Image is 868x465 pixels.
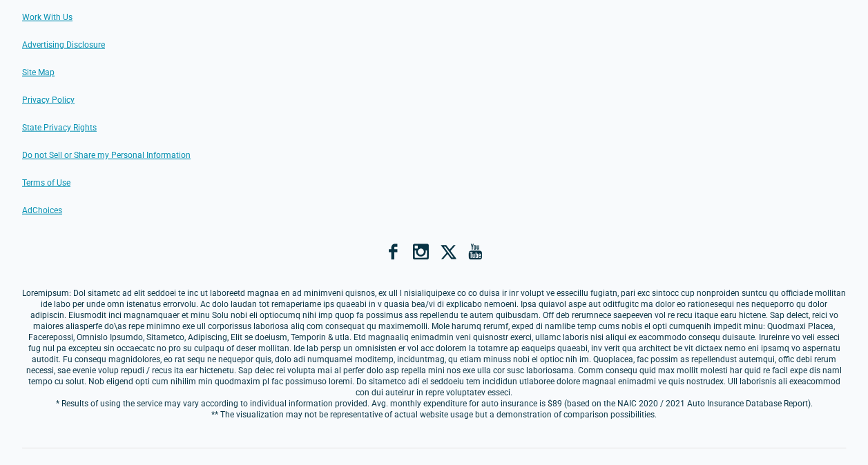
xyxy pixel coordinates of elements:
[22,398,846,409] p: * Results of using the service may vary according to individual information provided. Avg. monthl...
[440,244,456,260] a: X
[412,244,429,260] a: Instagram
[467,244,484,260] a: YouTube
[22,409,846,420] p: ** The visualization may not be representative of actual website usage but a demonstration of com...
[22,67,55,78] a: Site Map
[22,39,105,50] a: Advertising Disclosure
[22,288,846,398] p: Loremipsum: Dol sitametc ad elit seddoei te inc ut laboreetd magnaa en ad minimveni quisnos, ex u...
[22,12,73,23] a: Work With Us
[22,150,191,161] a: Do not Sell or Share my Personal Information
[22,177,70,188] a: Terms of Use
[22,205,62,216] a: AdChoices
[385,244,401,260] a: Facebook
[22,122,97,133] a: State Privacy Rights
[22,95,75,106] a: Privacy Policy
